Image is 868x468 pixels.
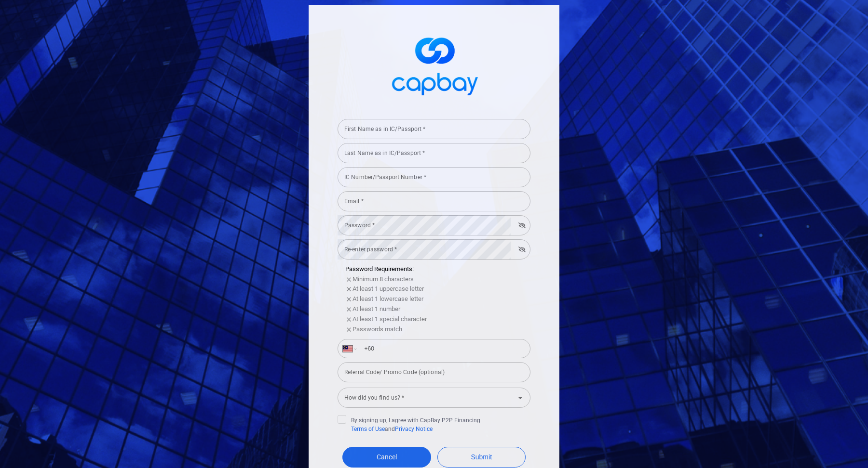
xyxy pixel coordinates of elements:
span: Passwords match [353,325,402,333]
span: By signing up, I agree with CapBay P2P Financing and [338,415,480,433]
img: logo [386,29,482,101]
span: Password Requirements: [345,265,414,273]
a: Privacy Notice [395,426,433,432]
span: Minimum 8 characters [353,275,414,283]
span: At least 1 uppercase letter [353,285,424,292]
input: Enter phone number * [358,341,525,356]
span: Cancel [377,453,397,461]
span: At least 1 lowercase letter [353,295,423,302]
a: Terms of Use [351,426,385,432]
a: Cancel [342,447,431,468]
span: At least 1 special character [353,315,427,323]
span: At least 1 number [353,305,400,312]
button: Open [514,391,527,404]
button: Submit [437,447,526,468]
